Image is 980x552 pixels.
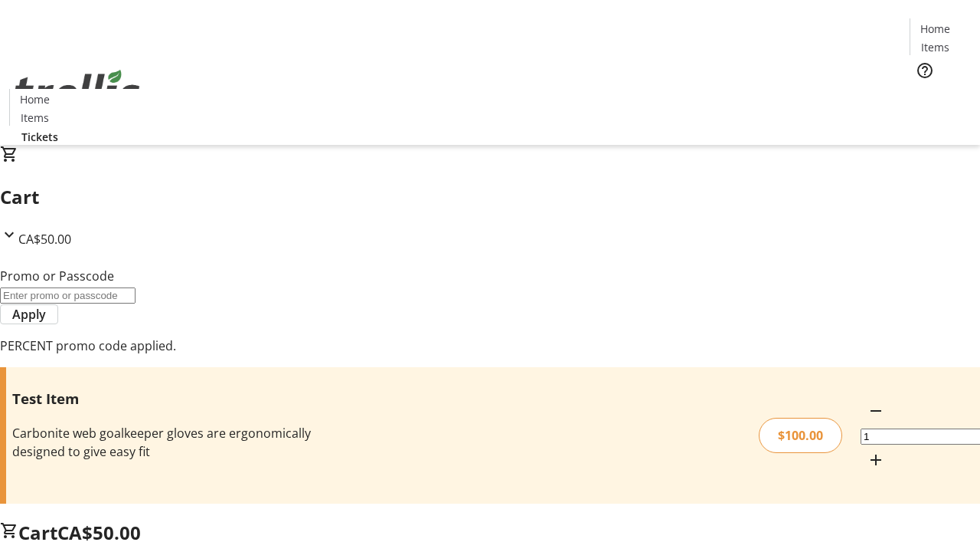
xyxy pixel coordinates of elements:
[10,110,59,126] a: Items
[910,21,959,37] a: Home
[12,305,46,324] span: Apply
[9,53,145,130] img: Orient E2E Organization bW73qfA9ru's Logo
[861,445,891,475] button: Increment by one
[910,39,959,55] a: Items
[10,91,59,107] a: Home
[861,396,891,426] button: Decrement by one
[12,388,347,409] h3: Test Item
[57,520,141,545] span: CA$50.00
[20,91,50,107] span: Home
[21,129,58,145] span: Tickets
[920,21,950,37] span: Home
[921,39,949,55] span: Items
[922,89,959,105] span: Tickets
[910,55,940,86] button: Help
[21,110,49,126] span: Items
[759,418,842,453] div: $100.00
[12,424,347,461] div: Carbonite web goalkeeper gloves are ergonomically designed to give easy fit
[9,129,70,145] a: Tickets
[910,89,971,105] a: Tickets
[18,231,71,248] span: CA$50.00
